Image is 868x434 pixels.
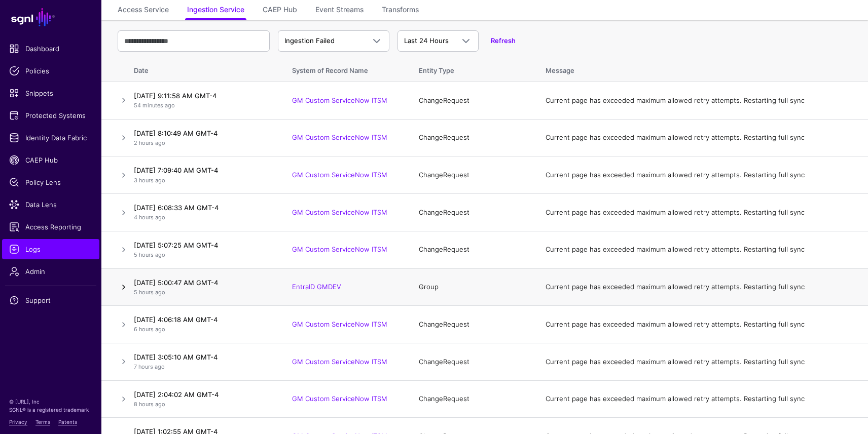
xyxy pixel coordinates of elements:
a: Access Reporting [2,217,99,237]
p: 5 hours ago [134,251,272,259]
h4: [DATE] 4:06:18 AM GMT-4 [134,315,272,324]
p: 4 hours ago [134,213,272,222]
th: Entity Type [409,56,535,82]
a: Admin [2,261,99,282]
span: Admin [9,266,92,277]
p: © [URL], Inc [9,398,92,406]
h4: [DATE] 5:07:25 AM GMT-4 [134,241,272,250]
span: Last 24 Hours [404,36,449,45]
td: Current page has exceeded maximum allowed retry attempts. Restarting full sync [535,119,868,156]
h4: [DATE] 8:10:49 AM GMT-4 [134,129,272,138]
p: 8 hours ago [134,400,272,409]
h4: [DATE] 7:09:40 AM GMT-4 [134,166,272,175]
p: 6 hours ago [134,325,272,334]
span: Snippets [9,88,92,98]
span: Logs [9,244,92,254]
span: Support [9,295,92,305]
td: Current page has exceeded maximum allowed retry attempts. Restarting full sync [535,306,868,343]
a: Policy Lens [2,172,99,192]
a: Snippets [2,83,99,103]
td: Current page has exceeded maximum allowed retry attempts. Restarting full sync [535,194,868,231]
td: ChangeRequest [409,343,535,380]
span: Ingestion Failed [284,36,335,45]
span: Policies [9,66,92,76]
p: 2 hours ago [134,139,272,147]
td: ChangeRequest [409,82,535,120]
a: SGNL [6,6,95,28]
td: ChangeRequest [409,231,535,268]
h4: [DATE] 2:04:02 AM GMT-4 [134,390,272,399]
td: Current page has exceeded maximum allowed retry attempts. Restarting full sync [535,82,868,120]
th: Message [535,56,868,82]
td: ChangeRequest [409,156,535,194]
a: Protected Systems [2,105,99,126]
a: GM Custom ServiceNow ITSM [292,96,387,104]
h4: [DATE] 5:00:47 AM GMT-4 [134,278,272,287]
p: 3 hours ago [134,176,272,185]
th: Date [130,56,282,82]
td: Current page has exceeded maximum allowed retry attempts. Restarting full sync [535,268,868,306]
td: ChangeRequest [409,194,535,231]
a: Dashboard [2,38,99,59]
a: Privacy [9,419,27,425]
a: Access Service [118,1,169,20]
a: GM Custom ServiceNow ITSM [292,358,387,366]
a: Refresh [491,36,516,45]
a: Patents [58,419,77,425]
span: Access Reporting [9,222,92,232]
a: GM Custom ServiceNow ITSM [292,171,387,179]
a: Logs [2,239,99,259]
td: Current page has exceeded maximum allowed retry attempts. Restarting full sync [535,231,868,268]
th: System of Record Name [282,56,409,82]
h4: [DATE] 6:08:33 AM GMT-4 [134,203,272,212]
a: GM Custom ServiceNow ITSM [292,133,387,141]
a: Identity Data Fabric [2,128,99,148]
span: Data Lens [9,200,92,210]
a: GM Custom ServiceNow ITSM [292,394,387,403]
a: Event Streams [315,1,364,20]
td: ChangeRequest [409,119,535,156]
span: Dashboard [9,44,92,54]
p: 5 hours ago [134,288,272,297]
h4: [DATE] 9:11:58 AM GMT-4 [134,91,272,100]
span: CAEP Hub [9,155,92,165]
a: Ingestion Service [187,1,244,20]
td: ChangeRequest [409,306,535,343]
h4: [DATE] 3:05:10 AM GMT-4 [134,352,272,362]
td: Current page has exceeded maximum allowed retry attempts. Restarting full sync [535,156,868,194]
a: GM Custom ServiceNow ITSM [292,245,387,253]
a: CAEP Hub [263,1,297,20]
a: Transforms [382,1,419,20]
a: Data Lens [2,194,99,215]
td: Group [409,268,535,306]
a: GM Custom ServiceNow ITSM [292,208,387,216]
td: Current page has exceeded maximum allowed retry attempts. Restarting full sync [535,380,868,418]
span: Policy Lens [9,177,92,187]
a: CAEP Hub [2,150,99,170]
td: ChangeRequest [409,380,535,418]
td: Current page has exceeded maximum allowed retry attempts. Restarting full sync [535,343,868,380]
a: EntraID GMDEV [292,283,341,291]
p: SGNL® is a registered trademark [9,406,92,414]
a: Policies [2,61,99,81]
a: GM Custom ServiceNow ITSM [292,320,387,328]
p: 7 hours ago [134,363,272,371]
span: Identity Data Fabric [9,133,92,143]
span: Protected Systems [9,110,92,121]
p: 54 minutes ago [134,101,272,110]
a: Terms [35,419,50,425]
